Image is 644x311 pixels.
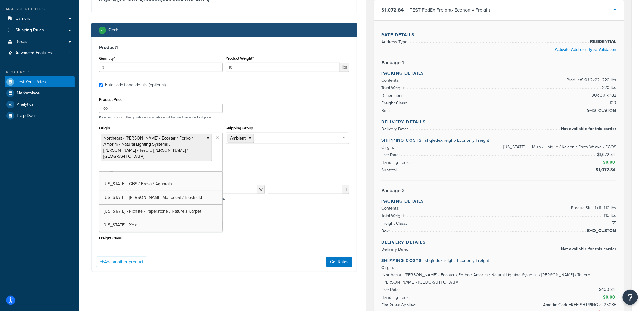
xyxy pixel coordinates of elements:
[16,28,44,33] span: Shipping Rules
[5,48,75,59] li: Advanced Features
[381,70,617,76] h4: Packing Details
[104,222,137,228] span: [US_STATE] - Xela
[603,212,617,219] span: 110 lbs
[104,194,202,201] span: [US_STATE] - [PERSON_NAME] Monocoat / Bioshield
[565,76,617,84] span: Product SKU-2 x 22 - 220 lbs
[560,125,617,133] span: Not available for this carrier
[381,39,410,45] span: Address Type:
[560,246,617,253] span: Not available for this carrier
[226,126,254,130] label: Shipping Group
[599,286,617,293] span: $400.84
[381,32,617,38] h4: Rate Details
[603,294,617,300] span: $0.00
[590,92,617,99] span: 30 x 30 x 182
[381,108,391,114] span: Box:
[381,271,617,286] span: Northeast - [PERSON_NAME] / Ecostar / Forbo / Amorim / Natural Lighting Systems / [PERSON_NAME] /...
[5,48,75,59] a: Advanced Features3
[340,63,349,72] span: lbs
[381,205,401,211] span: Contents:
[99,191,222,204] a: [US_STATE] - [PERSON_NAME] Monocoat / Bioshield
[381,152,401,158] span: Live Rate:
[381,92,406,99] span: Dimensions:
[226,63,340,72] input: 0.00
[99,83,103,87] input: Enter additional details (optional)
[381,126,409,132] span: Delivery Date:
[96,257,147,267] button: Add another product
[99,218,222,232] a: [US_STATE] - Xela
[381,137,617,143] h4: Shipping Costs:
[381,220,408,227] span: Freight Class:
[542,301,617,309] span: Amorim Cork FREE SHIPPING at 250SF
[596,167,617,173] span: $1,072.84
[555,46,617,53] a: Activate Address Type Validation
[257,185,265,194] span: W
[381,246,409,253] span: Delivery Date:
[17,102,33,107] span: Analytics
[5,110,75,121] a: Help Docs
[5,88,75,99] a: Marketplace
[17,91,40,96] span: Marketplace
[226,56,254,61] label: Product Weight*
[17,113,37,118] span: Help Docs
[97,115,351,119] p: Price per product. The quantity entered above will be used calculate total price.
[381,188,617,194] h3: Package 2
[381,6,404,13] span: $1,072.84
[623,290,638,305] button: Open Resource Center
[381,264,395,271] span: Origin:
[381,287,401,293] span: Live Rate:
[326,257,352,267] button: Get Rates
[230,135,246,141] span: Ambient
[410,6,491,14] div: TEST FedEx Freight - Economy Freight
[381,239,617,246] h4: Delivery Details
[381,85,406,91] span: Total Weight:
[5,99,75,110] a: Analytics
[68,51,71,56] span: 3
[586,227,617,235] span: SHQ_CUSTOM
[99,56,115,61] label: Quantity*
[5,25,75,36] a: Shipping Rules
[5,70,75,75] div: Resources
[381,294,411,301] span: Handling Fees:
[381,119,617,125] h4: Delivery Details
[381,302,418,308] span: Flat Rules Applied:
[16,39,27,44] span: Boxes
[425,137,489,143] span: shqfedexfreight - Economy Freight
[381,159,411,166] span: Handling Fees:
[5,36,75,48] a: Boxes
[589,38,617,45] span: RESIDENTIAL
[381,213,406,219] span: Total Weight:
[16,51,52,56] span: Advanced Features
[5,13,75,24] a: Carriers
[381,257,617,264] h4: Shipping Costs:
[381,198,617,204] h4: Packing Details
[342,185,349,194] span: H
[99,97,122,102] label: Product Price
[5,76,75,87] a: Test Your Rates
[99,236,122,240] label: Freight Class
[104,208,201,214] span: [US_STATE] - Richlite / Paperstone / Nature's Carpet
[99,63,223,72] input: 0
[601,84,617,91] span: 220 lbs
[17,80,46,85] span: Test Your Rates
[381,100,408,106] span: Freight Class:
[597,151,617,158] span: $1,072.84
[608,99,617,107] span: 100
[105,81,166,89] div: Enter additional details (optional)
[381,60,617,66] h3: Package 1
[99,44,349,51] h3: Product 1
[502,143,617,151] span: [US_STATE] - J Mish / Unique / Kaleen / Earth Weave / ECOS
[586,107,617,114] span: SHQ_CUSTOM
[99,177,222,191] a: [US_STATE] - GBS / Brava / Aquarain
[603,159,617,165] span: $0.00
[381,144,395,150] span: Origin:
[381,228,391,234] span: Box:
[103,135,193,160] span: Northeast - [PERSON_NAME] / Ecostar / Forbo / Amorim / Natural Lighting Systems / [PERSON_NAME] /...
[16,16,30,21] span: Carriers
